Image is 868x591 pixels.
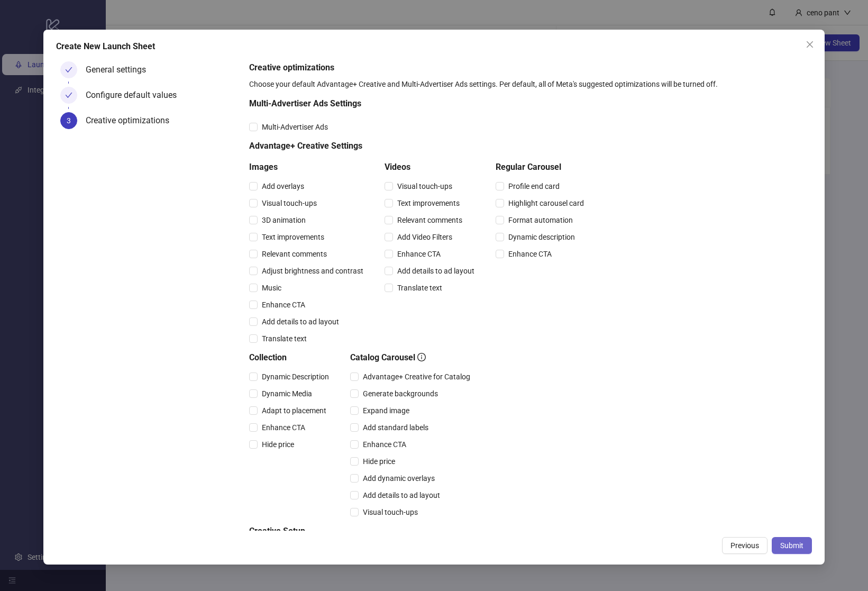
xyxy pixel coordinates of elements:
[772,537,812,554] button: Submit
[258,333,311,344] span: Translate text
[730,541,759,550] span: Previous
[258,299,309,311] span: Enhance CTA
[385,161,479,174] h5: Videos
[504,214,577,226] span: Format automation
[359,371,474,383] span: Advantage+ Creative for Catalog
[258,180,308,192] span: Add overlays
[249,140,588,152] h5: Advantage+ Creative Settings
[249,78,808,90] div: Choose your default Advantage+ Creative and Multi-Advertiser Ads settings. Per default, all of Me...
[258,439,298,450] span: Hide price
[504,248,556,260] span: Enhance CTA
[249,161,368,174] h5: Images
[249,525,588,538] h5: Creative Setup
[65,92,72,99] span: check
[393,197,464,209] span: Text improvements
[56,40,812,53] div: Create New Launch Sheet
[806,40,814,49] span: close
[350,351,474,364] h5: Catalog Carousel
[393,231,456,243] span: Add Video Filters
[86,61,154,78] div: General settings
[258,422,309,433] span: Enhance CTA
[504,231,579,243] span: Dynamic description
[359,439,410,450] span: Enhance CTA
[722,537,768,554] button: Previous
[359,456,399,467] span: Hide price
[359,489,444,501] span: Add details to ad layout
[504,180,564,192] span: Profile end card
[249,351,333,364] h5: Collection
[67,116,71,125] span: 3
[258,197,321,209] span: Visual touch-ups
[393,214,467,226] span: Relevant comments
[258,248,331,260] span: Relevant comments
[393,180,456,192] span: Visual touch-ups
[258,405,331,416] span: Adapt to placement
[249,97,588,110] h5: Multi-Advertiser Ads Settings
[780,541,803,550] span: Submit
[359,422,433,433] span: Add standard labels
[258,231,328,243] span: Text improvements
[86,112,178,129] div: Creative optimizations
[417,353,426,361] span: info-circle
[86,87,185,104] div: Configure default values
[393,248,445,260] span: Enhance CTA
[801,36,818,53] button: Close
[249,61,808,74] h5: Creative optimizations
[393,265,479,277] span: Add details to ad layout
[258,371,333,383] span: Dynamic Description
[359,472,439,484] span: Add dynamic overlays
[65,66,72,74] span: check
[359,506,422,518] span: Visual touch-ups
[258,121,332,133] span: Multi-Advertiser Ads
[359,405,414,416] span: Expand image
[359,388,442,399] span: Generate backgrounds
[258,282,286,294] span: Music
[258,214,310,226] span: 3D animation
[258,265,368,277] span: Adjust brightness and contrast
[393,282,446,294] span: Translate text
[504,197,588,209] span: Highlight carousel card
[258,316,343,328] span: Add details to ad layout
[258,388,316,399] span: Dynamic Media
[496,161,588,174] h5: Regular Carousel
